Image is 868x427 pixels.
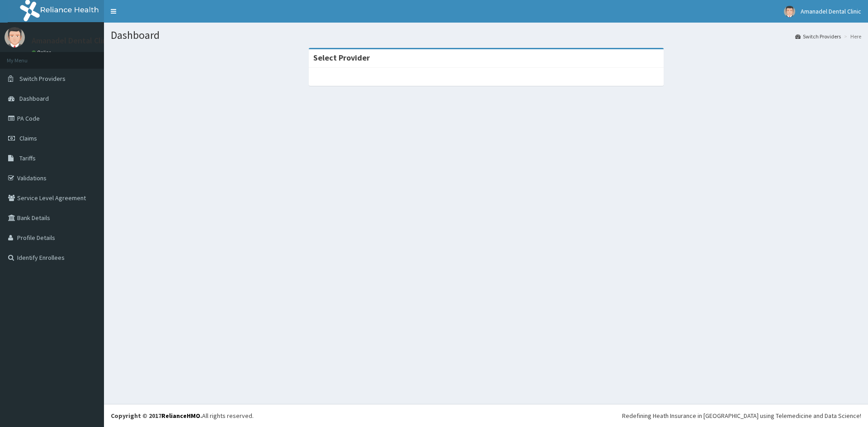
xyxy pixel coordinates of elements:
[622,411,861,420] div: Redefining Heath Insurance in [GEOGRAPHIC_DATA] using Telemedicine and Data Science!
[313,52,370,63] strong: Select Provider
[104,404,868,427] footer: All rights reserved.
[795,33,841,40] a: Switch Providers
[801,7,861,15] span: Amanadel Dental Clinic
[842,33,861,40] li: Here
[111,412,202,420] strong: Copyright © 2017 .
[32,49,53,56] a: Online
[161,412,200,420] a: RelianceHMO
[784,6,795,17] img: User Image
[111,29,861,41] h1: Dashboard
[32,37,113,45] p: Amanadel Dental Clinic
[19,154,36,162] span: Tariffs
[19,94,49,103] span: Dashboard
[19,134,37,142] span: Claims
[19,75,66,83] span: Switch Providers
[5,27,25,47] img: User Image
